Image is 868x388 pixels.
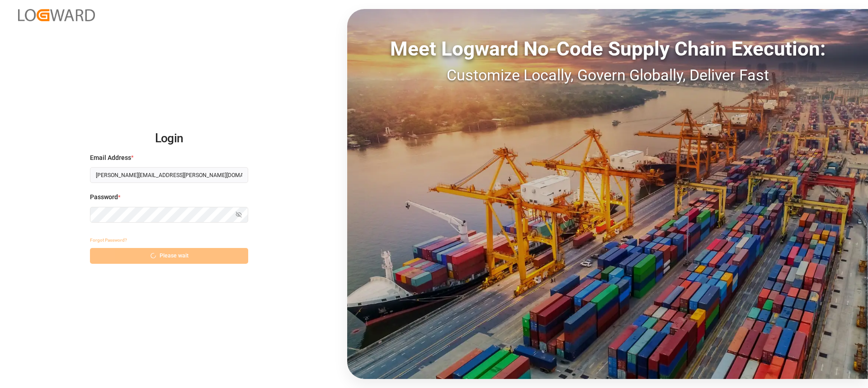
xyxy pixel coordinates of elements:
span: Password [90,192,118,202]
h2: Login [90,124,248,153]
img: Logward_new_orange.png [18,9,95,21]
div: Meet Logward No-Code Supply Chain Execution: [347,34,868,64]
span: Email Address [90,153,131,163]
div: Customize Locally, Govern Globally, Deliver Fast [347,64,868,87]
input: Enter your email [90,167,248,183]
